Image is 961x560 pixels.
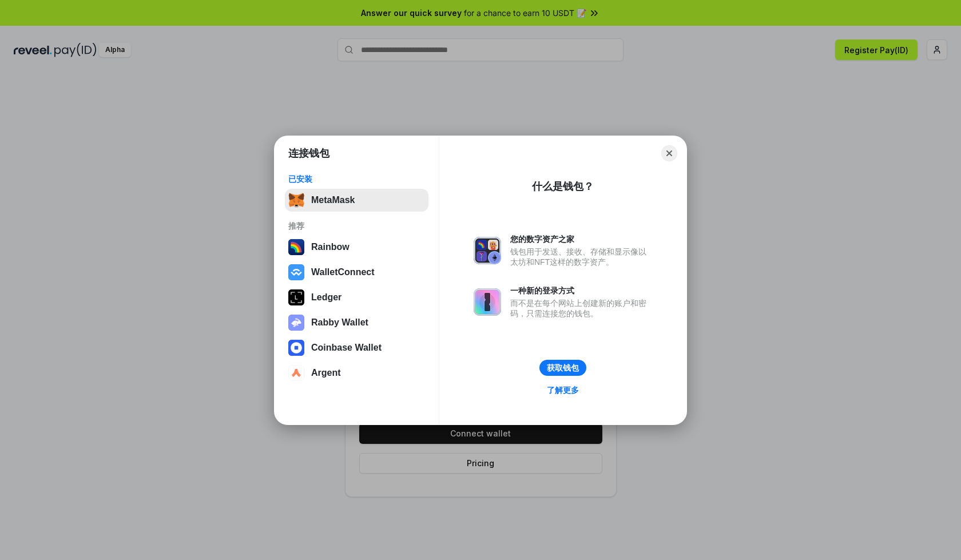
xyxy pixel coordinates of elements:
[510,285,652,296] div: 一种新的登录方式
[539,360,586,376] button: 获取钱包
[311,242,350,252] div: Rainbow
[311,292,341,303] div: Ledger
[661,145,677,161] button: Close
[540,383,586,398] a: 了解更多
[285,311,428,334] button: Rabby Wallet
[532,180,594,193] div: 什么是钱包？
[285,362,428,384] button: Argent
[288,315,304,331] img: svg+xml,%3Csvg%20xmlns%3D%22http%3A%2F%2Fwww.w3.org%2F2000%2Fsvg%22%20fill%3D%22none%22%20viewBox...
[474,288,501,316] img: svg+xml,%3Csvg%20xmlns%3D%22http%3A%2F%2Fwww.w3.org%2F2000%2Fsvg%22%20fill%3D%22none%22%20viewBox...
[311,267,375,277] div: WalletConnect
[311,195,355,205] div: MetaMask
[285,286,428,309] button: Ledger
[547,363,579,373] div: 获取钱包
[510,247,652,267] div: 钱包用于发送、接收、存储和显示像以太坊和NFT这样的数字资产。
[510,234,652,244] div: 您的数字资产之家
[547,385,579,395] div: 了解更多
[285,336,428,359] button: Coinbase Wallet
[311,317,368,328] div: Rabby Wallet
[288,340,304,356] img: svg+xml,%3Csvg%20width%3D%2228%22%20height%3D%2228%22%20viewBox%3D%220%200%2028%2028%22%20fill%3D...
[285,236,428,259] button: Rainbow
[474,237,501,264] img: svg+xml,%3Csvg%20xmlns%3D%22http%3A%2F%2Fwww.w3.org%2F2000%2Fsvg%22%20fill%3D%22none%22%20viewBox...
[311,368,341,378] div: Argent
[285,189,428,212] button: MetaMask
[288,365,304,381] img: svg+xml,%3Csvg%20width%3D%2228%22%20height%3D%2228%22%20viewBox%3D%220%200%2028%2028%22%20fill%3D...
[285,261,428,284] button: WalletConnect
[288,239,304,255] img: svg+xml,%3Csvg%20width%3D%22120%22%20height%3D%22120%22%20viewBox%3D%220%200%20120%20120%22%20fil...
[288,221,425,231] div: 推荐
[288,174,425,184] div: 已安装
[288,289,304,305] img: svg+xml,%3Csvg%20xmlns%3D%22http%3A%2F%2Fwww.w3.org%2F2000%2Fsvg%22%20width%3D%2228%22%20height%3...
[510,298,652,319] div: 而不是在每个网站上创建新的账户和密码，只需连接您的钱包。
[288,192,304,208] img: svg+xml,%3Csvg%20fill%3D%22none%22%20height%3D%2233%22%20viewBox%3D%220%200%2035%2033%22%20width%...
[288,146,329,160] h1: 连接钱包
[288,264,304,280] img: svg+xml,%3Csvg%20width%3D%2228%22%20height%3D%2228%22%20viewBox%3D%220%200%2028%2028%22%20fill%3D...
[311,343,382,353] div: Coinbase Wallet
